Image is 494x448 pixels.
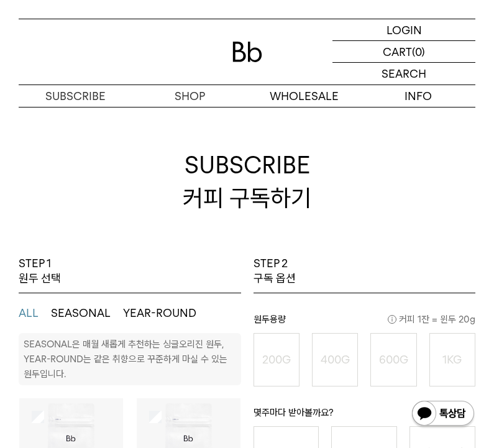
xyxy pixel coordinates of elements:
[332,19,475,41] a: LOGIN
[254,256,296,286] p: STEP 2 구독 옵션
[19,306,39,321] button: ALL
[387,19,422,40] p: LOGIN
[379,353,408,366] o: 600G
[312,333,358,386] button: 400G
[332,41,475,63] a: CART (0)
[411,400,475,429] img: 카카오톡 채널 1:1 채팅 버튼
[19,256,61,286] p: STEP 1 원두 선택
[262,353,291,366] o: 200G
[382,63,426,85] p: SEARCH
[19,107,475,256] h2: SUBSCRIBE 커피 구독하기
[254,405,476,426] p: 몇주마다 받아볼까요?
[361,85,475,107] p: INFO
[19,85,133,107] a: SUBSCRIBE
[254,312,476,333] p: 원두용량
[247,85,362,107] p: WHOLESALE
[370,333,416,386] button: 600G
[388,312,475,327] span: 커피 1잔 = 윈두 20g
[24,339,227,380] p: SEASONAL은 매월 새롭게 추천하는 싱글오리진 원두, YEAR-ROUND는 같은 취향으로 꾸준하게 마실 수 있는 원두입니다.
[254,333,300,386] button: 200G
[442,353,462,366] o: 1KG
[412,41,425,62] p: (0)
[321,353,350,366] o: 400G
[429,333,475,386] button: 1KG
[123,306,196,321] button: YEAR-ROUND
[133,85,247,107] a: SHOP
[51,306,111,321] button: SEASONAL
[383,41,412,62] p: CART
[232,42,262,62] img: 로고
